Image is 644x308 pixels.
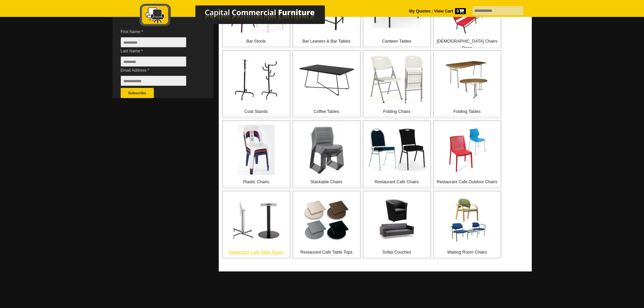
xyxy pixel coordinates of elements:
[121,67,196,74] span: Email Address *
[447,127,487,173] img: Restaurant Cafe Outdoor Chairs
[121,76,186,86] input: Email Address *
[292,120,361,189] a: Stackable Chairs Stackable Chairs
[363,38,430,45] p: Canteen Tables
[292,50,361,118] a: Coffee Tables Coffee Tables
[307,125,345,174] img: Stackable Chairs
[433,50,501,118] a: Folding Tables Folding Tables
[363,179,430,185] p: Restaurant Cafe Chairs
[222,120,290,189] a: Plastic Chairs Plastic Chairs
[223,38,290,45] p: Bar Stools
[121,37,186,47] input: First Name *
[292,191,361,259] a: Restaurant Cafe Table Tops Restaurant Cafe Table Tops
[293,179,360,185] p: Stackable Chairs
[121,28,196,35] span: First Name *
[223,179,290,185] p: Plastic Chairs
[222,50,290,118] a: Coat Stands Coat Stands
[121,3,358,28] img: Capital Commercial Furniture Logo
[223,108,290,115] p: Coat Stands
[232,201,280,240] img: Restaurant Cafe Table Bases
[293,249,360,256] p: Restaurant Cafe Table Tops
[434,38,501,51] p: [DEMOGRAPHIC_DATA] Chairs Pews
[223,249,290,256] p: Restaurant Cafe Table Bases
[446,58,489,101] img: Folding Tables
[363,108,430,115] p: Folding Chairs
[434,249,501,256] p: Waiting Room Chairs
[121,3,358,30] a: Capital Commercial Furniture Logo
[375,198,419,242] img: Sofas Couches
[369,55,425,104] img: Folding Chairs
[455,8,466,14] span: 0
[409,9,431,14] a: My Quotes
[363,249,430,256] p: Sofas Couches
[234,58,278,101] img: Coat Stands
[238,124,275,175] img: Plastic Chairs
[121,88,154,98] button: Subscribe
[446,198,489,242] img: Waiting Room Chairs
[433,120,501,189] a: Restaurant Cafe Outdoor Chairs Restaurant Cafe Outdoor Chairs
[433,9,466,14] a: View Cart0
[304,200,350,241] img: Restaurant Cafe Table Tops
[121,56,186,67] input: Last Name *
[121,48,196,54] span: Last Name *
[293,38,360,45] p: Bar Leaners & Bar Tables
[434,9,466,14] strong: View Cart
[293,108,360,115] p: Coffee Tables
[368,127,426,173] img: Restaurant Cafe Chairs
[433,191,501,259] a: Waiting Room Chairs Waiting Room Chairs
[363,120,431,189] a: Restaurant Cafe Chairs Restaurant Cafe Chairs
[363,50,431,118] a: Folding Chairs Folding Chairs
[299,63,354,96] img: Coffee Tables
[222,191,290,259] a: Restaurant Cafe Table Bases Restaurant Cafe Table Bases
[363,191,431,259] a: Sofas Couches Sofas Couches
[434,108,501,115] p: Folding Tables
[434,179,501,185] p: Restaurant Cafe Outdoor Chairs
